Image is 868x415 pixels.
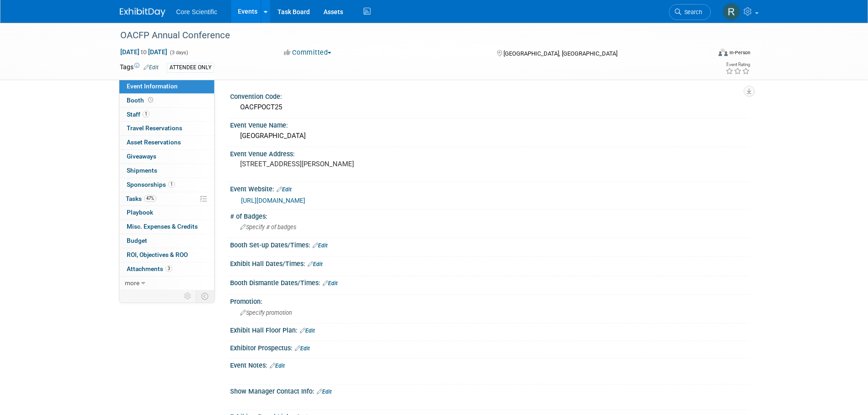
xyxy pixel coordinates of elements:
pre: [STREET_ADDRESS][PERSON_NAME] [240,160,436,168]
span: 3 [165,265,172,272]
span: Staff [127,111,149,118]
a: Giveaways [119,150,214,164]
span: Event Information [127,82,178,90]
img: ExhibitDay [120,8,165,17]
div: Exhibit Hall Dates/Times: [230,257,749,269]
td: Personalize Event Tab Strip [180,290,196,302]
a: Sponsorships1 [119,178,214,192]
a: Misc. Expenses & Credits [119,220,214,234]
span: Booth not reserved yet [146,97,155,103]
div: OACFPOCT25 [237,100,742,114]
a: Edit [308,261,323,267]
div: Exhibit Hall Floor Plan: [230,323,749,335]
div: Promotion: [230,295,749,306]
span: 1 [143,111,149,118]
div: [GEOGRAPHIC_DATA] [237,129,742,143]
a: Edit [277,186,292,193]
td: Toggle Event Tabs [195,290,214,302]
a: Playbook [119,206,214,220]
span: Asset Reservations [127,138,181,146]
a: Edit [300,328,315,334]
span: Tasks [126,195,156,202]
span: [DATE] [DATE] [120,48,168,56]
span: (3 days) [169,50,188,56]
div: Booth Dismantle Dates/Times: [230,276,749,288]
span: Attachments [127,265,172,272]
div: # of Badges: [230,210,749,221]
a: ROI, Objectives & ROO [119,248,214,262]
div: Event Venue Name: [230,118,749,130]
a: Edit [295,345,310,352]
a: Edit [317,389,332,395]
a: [URL][DOMAIN_NAME] [241,197,305,204]
div: Event Notes: [230,359,749,370]
span: Giveaways [127,153,156,160]
span: to [139,48,148,56]
a: Edit [270,363,285,369]
span: 47% [144,195,156,202]
a: Edit [144,64,159,71]
span: Budget [127,237,147,244]
div: In-Person [729,49,750,56]
a: Tasks47% [119,192,214,206]
span: more [125,279,139,287]
span: Search [681,9,702,15]
div: Event Rating [725,62,750,67]
a: Booth [119,94,214,108]
span: Sponsorships [127,181,175,188]
div: Show Manager Contact Info: [230,384,749,396]
img: Format-Inperson.png [719,49,728,56]
a: Shipments [119,164,214,178]
a: more [119,277,214,290]
a: Edit [323,280,338,287]
span: Core Scientific [176,8,217,15]
div: OACFP Annual Conference [117,27,697,44]
span: Specify promotion [240,309,292,316]
div: ATTENDEE ONLY [167,63,214,72]
img: Rachel Wolff [723,3,740,20]
span: Travel Reservations [127,124,182,132]
a: Attachments3 [119,262,214,276]
div: Booth Set-up Dates/Times: [230,238,749,250]
a: Budget [119,234,214,248]
span: [GEOGRAPHIC_DATA], [GEOGRAPHIC_DATA] [503,50,617,57]
td: Tags [120,62,159,73]
span: Booth [127,97,155,104]
a: Edit [313,242,328,249]
div: Convention Code: [230,90,749,101]
span: 1 [168,181,175,188]
div: Event Venue Address: [230,147,749,159]
a: Search [669,4,711,20]
div: Exhibitor Prospectus: [230,341,749,353]
span: ROI, Objectives & ROO [127,251,188,258]
a: Asset Reservations [119,136,214,149]
span: Playbook [127,209,153,216]
a: Staff1 [119,108,214,122]
span: Shipments [127,167,157,174]
a: Travel Reservations [119,122,214,135]
div: Event Format [657,47,751,61]
span: Specify # of badges [240,224,296,231]
div: Event Website: [230,182,749,194]
a: Event Information [119,80,214,93]
button: Committed [281,48,335,57]
span: Misc. Expenses & Credits [127,223,198,230]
